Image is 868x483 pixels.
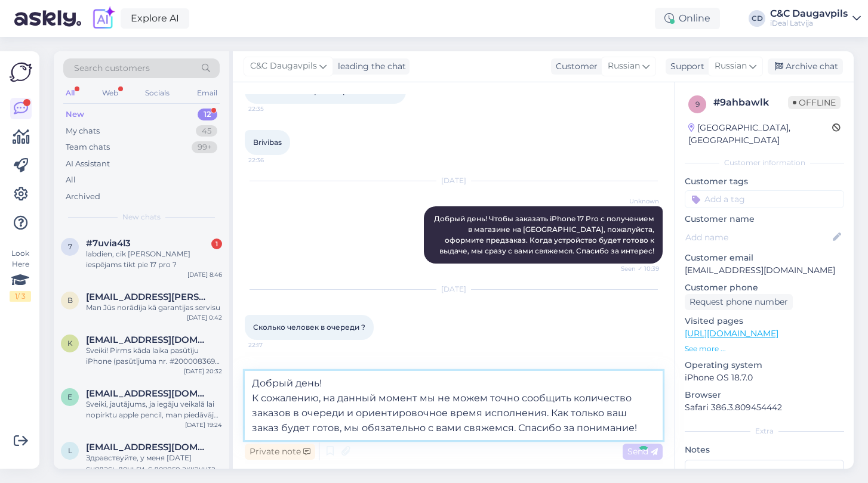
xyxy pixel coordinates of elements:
div: Sveiki, jautājums, ja iegāju veikalā lai nopirktu apple pencil, man piedāvāja divus modeļus, kas ... [86,399,222,420]
span: baiba.beate@outlook.com [86,292,210,302]
p: Safari 386.3.809454442 [685,401,844,414]
div: 1 [211,239,222,249]
div: My chats [66,125,100,137]
span: #7uvia4l3 [86,238,131,249]
div: Archived [66,191,100,203]
span: Russian [608,60,640,73]
span: 22:35 [248,104,293,113]
span: New chats [122,212,161,222]
img: Askly Logo [10,61,32,83]
div: All [66,174,76,186]
span: Offline [788,96,841,109]
input: Add name [685,231,830,244]
div: AI Assistant [66,158,110,170]
div: New [66,109,84,120]
p: Customer name [685,213,844,225]
span: Russian [715,60,747,73]
div: [DATE] 0:42 [187,313,222,322]
span: kkancane60@gmail.com [86,335,210,345]
div: Online [655,8,720,29]
div: Здравствуйте, у меня [DATE] снялась деньги, с левого аккаунта и это не мой аккаунт, я хочу что бы... [86,453,222,474]
div: Team chats [66,141,110,153]
span: 22:17 [248,340,293,349]
div: [DATE] 8:46 [187,270,222,279]
p: Browser [685,389,844,401]
div: 1 / 3 [10,291,31,302]
div: labdien, cik [PERSON_NAME] iespējams tikt pie 17 pro ? [86,249,222,270]
a: Explore AI [121,8,189,29]
div: Support [666,60,704,73]
a: C&C DaugavpilsiDeal Latvija [770,9,861,28]
p: Visited pages [685,315,844,327]
span: Seen ✓ 10:39 [614,264,659,273]
input: Add a tag [685,190,844,208]
span: b [67,296,73,305]
span: l [68,446,72,455]
span: Сколько человек в очереди ? [253,323,365,332]
p: See more ... [685,343,844,354]
span: 7 [68,242,72,251]
span: Добрый день! Чтобы заказать iPhone 17 Pro с получением в магазине на [GEOGRAPHIC_DATA], пожалуйст... [434,214,656,255]
span: lerakmita@gmail.com [86,442,210,453]
div: [DATE] 20:32 [184,367,222,376]
div: [GEOGRAPHIC_DATA], [GEOGRAPHIC_DATA] [688,122,832,147]
span: k [67,339,73,348]
div: Web [100,85,121,101]
div: All [63,85,77,101]
div: [DATE] [245,175,663,186]
span: e [67,392,72,401]
p: iPhone OS 18.7.0 [685,371,844,384]
div: Look Here [10,248,31,302]
div: Sveiki! Pirms kāda laika pasūtīju iPhone (pasūtījuma nr. #2000083694 ). Vai, lūdzu, varat pateikt... [86,345,222,367]
div: iDeal Latvija [770,18,848,28]
p: Notes [685,444,844,456]
p: Operating system [685,359,844,371]
a: [URL][DOMAIN_NAME] [685,328,778,339]
span: 9 [695,100,700,109]
p: [EMAIL_ADDRESS][DOMAIN_NAME] [685,264,844,277]
div: Email [195,85,220,101]
p: Customer email [685,252,844,264]
div: leading the chat [333,60,406,73]
span: Search customers [74,62,150,75]
div: Customer information [685,157,844,168]
div: Man Jūs norādīja kā garantijas servisu [86,302,222,313]
div: Request phone number [685,294,793,310]
div: 99+ [192,141,217,153]
span: Brivibas [253,138,282,147]
div: Extra [685,426,844,436]
img: explore-ai [91,6,116,31]
div: # 9ahbawlk [713,95,788,110]
p: Customer tags [685,175,844,188]
span: 22:36 [248,156,293,165]
div: 12 [198,109,217,120]
div: [DATE] 19:24 [185,420,222,429]
p: Customer phone [685,281,844,294]
div: Customer [551,60,598,73]
div: [DATE] [245,284,663,295]
div: C&C Daugavpils [770,9,848,18]
span: Unknown [614,197,659,206]
div: 45 [196,125,217,137]
div: Socials [143,85,172,101]
div: Archive chat [768,58,843,75]
span: C&C Daugavpils [250,60,317,73]
div: CD [749,10,765,27]
span: elizabeteplavina1@gmail.com [86,388,210,399]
